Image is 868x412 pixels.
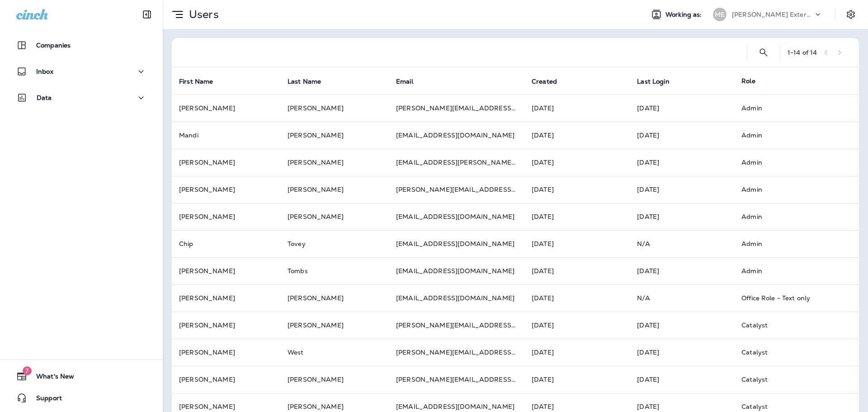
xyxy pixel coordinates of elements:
[134,5,160,24] button: Collapse Sidebar
[734,339,844,366] td: Catalyst
[734,230,844,257] td: Admin
[532,77,569,85] span: Created
[280,203,389,230] td: [PERSON_NAME]
[172,203,280,230] td: [PERSON_NAME]
[9,367,154,385] button: 7What's New
[630,284,734,312] td: N/A
[630,176,734,203] td: [DATE]
[9,389,154,407] button: Support
[532,78,557,85] span: Created
[630,339,734,366] td: [DATE]
[630,95,734,122] td: [DATE]
[37,94,52,101] p: Data
[27,373,74,384] span: What's New
[524,176,630,203] td: [DATE]
[524,95,630,122] td: [DATE]
[755,43,773,62] button: Search Users
[172,312,280,339] td: [PERSON_NAME]
[36,42,71,49] p: Companies
[280,149,389,176] td: [PERSON_NAME]
[524,339,630,366] td: [DATE]
[389,284,524,312] td: [EMAIL_ADDRESS][DOMAIN_NAME]
[389,312,524,339] td: [PERSON_NAME][EMAIL_ADDRESS][PERSON_NAME][DOMAIN_NAME]
[741,77,755,85] span: Role
[288,77,333,85] span: Last Name
[23,366,32,375] span: 7
[9,62,154,81] button: Inbox
[280,257,389,284] td: Tombs
[524,203,630,230] td: [DATE]
[630,230,734,257] td: N/A
[389,95,524,122] td: [PERSON_NAME][EMAIL_ADDRESS][DOMAIN_NAME]
[734,149,844,176] td: Admin
[179,77,225,85] span: First Name
[389,339,524,366] td: [PERSON_NAME][EMAIL_ADDRESS][DOMAIN_NAME]
[389,176,524,203] td: [PERSON_NAME][EMAIL_ADDRESS][PERSON_NAME][DOMAIN_NAME]
[665,11,704,19] span: Working as:
[734,122,844,149] td: Admin
[280,339,389,366] td: West
[9,89,154,107] button: Data
[524,230,630,257] td: [DATE]
[734,257,844,284] td: Admin
[280,176,389,203] td: [PERSON_NAME]
[734,95,844,122] td: Admin
[172,95,280,122] td: [PERSON_NAME]
[630,257,734,284] td: [DATE]
[637,77,681,85] span: Last Login
[630,312,734,339] td: [DATE]
[172,176,280,203] td: [PERSON_NAME]
[630,149,734,176] td: [DATE]
[524,149,630,176] td: [DATE]
[788,49,817,56] div: 1 - 14 of 14
[36,68,53,75] p: Inbox
[172,230,280,257] td: Chip
[172,284,280,312] td: [PERSON_NAME]
[172,339,280,366] td: [PERSON_NAME]
[396,77,425,85] span: Email
[732,11,813,18] p: [PERSON_NAME] Exterminating
[280,284,389,312] td: [PERSON_NAME]
[389,149,524,176] td: [EMAIL_ADDRESS][PERSON_NAME][DOMAIN_NAME]
[288,78,321,85] span: Last Name
[389,230,524,257] td: [EMAIL_ADDRESS][DOMAIN_NAME]
[179,78,213,85] span: First Name
[27,394,62,405] span: Support
[280,312,389,339] td: [PERSON_NAME]
[734,176,844,203] td: Admin
[396,78,413,85] span: Email
[843,6,859,23] button: Settings
[185,8,219,21] p: Users
[713,8,726,21] div: ME
[280,95,389,122] td: [PERSON_NAME]
[734,366,844,393] td: Catalyst
[280,366,389,393] td: [PERSON_NAME]
[389,257,524,284] td: [EMAIL_ADDRESS][DOMAIN_NAME]
[637,78,669,85] span: Last Login
[389,203,524,230] td: [EMAIL_ADDRESS][DOMAIN_NAME]
[172,122,280,149] td: Mandi
[524,122,630,149] td: [DATE]
[9,36,154,54] button: Companies
[524,312,630,339] td: [DATE]
[734,284,844,312] td: Office Role - Text only
[172,149,280,176] td: [PERSON_NAME]
[389,122,524,149] td: [EMAIL_ADDRESS][DOMAIN_NAME]
[630,203,734,230] td: [DATE]
[524,257,630,284] td: [DATE]
[630,122,734,149] td: [DATE]
[734,312,844,339] td: Catalyst
[172,366,280,393] td: [PERSON_NAME]
[734,203,844,230] td: Admin
[630,366,734,393] td: [DATE]
[172,257,280,284] td: [PERSON_NAME]
[280,122,389,149] td: [PERSON_NAME]
[524,284,630,312] td: [DATE]
[280,230,389,257] td: Tovey
[524,366,630,393] td: [DATE]
[389,366,524,393] td: [PERSON_NAME][EMAIL_ADDRESS][PERSON_NAME][DOMAIN_NAME]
